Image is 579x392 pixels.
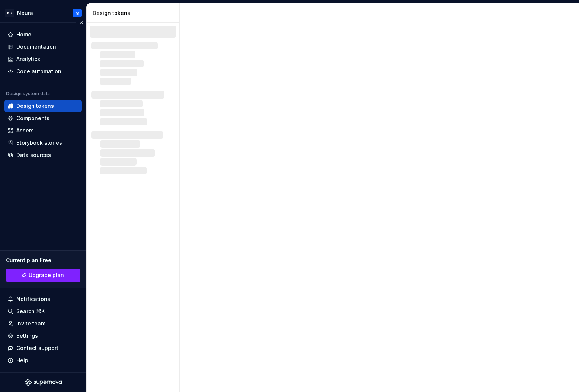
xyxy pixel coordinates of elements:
[16,344,58,352] div: Contact support
[76,17,86,28] button: Collapse sidebar
[16,332,38,340] div: Settings
[16,357,28,364] div: Help
[4,29,82,41] a: Home
[17,9,33,17] div: Neura
[4,65,82,77] a: Code automation
[4,100,82,112] a: Design tokens
[4,318,82,330] a: Invite team
[4,354,82,366] button: Help
[4,125,82,136] a: Assets
[16,55,40,63] div: Analytics
[29,271,64,279] span: Upgrade plan
[16,68,61,75] div: Code automation
[6,269,80,282] button: Upgrade plan
[16,43,56,51] div: Documentation
[4,293,82,305] button: Notifications
[16,127,34,134] div: Assets
[16,31,31,38] div: Home
[4,41,82,53] a: Documentation
[25,379,62,386] svg: Supernova Logo
[4,342,82,354] button: Contact support
[4,112,82,124] a: Components
[1,5,85,21] button: NDNeuraM
[16,139,62,147] div: Storybook stories
[4,330,82,342] a: Settings
[6,91,50,97] div: Design system data
[16,308,45,315] div: Search ⌘K
[4,137,82,149] a: Storybook stories
[16,151,51,159] div: Data sources
[5,9,14,17] div: ND
[93,9,176,17] div: Design tokens
[76,10,79,16] div: M
[16,320,45,327] div: Invite team
[4,305,82,317] button: Search ⌘K
[4,53,82,65] a: Analytics
[16,295,50,303] div: Notifications
[6,257,80,264] div: Current plan : Free
[16,115,49,122] div: Components
[4,149,82,161] a: Data sources
[16,102,54,110] div: Design tokens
